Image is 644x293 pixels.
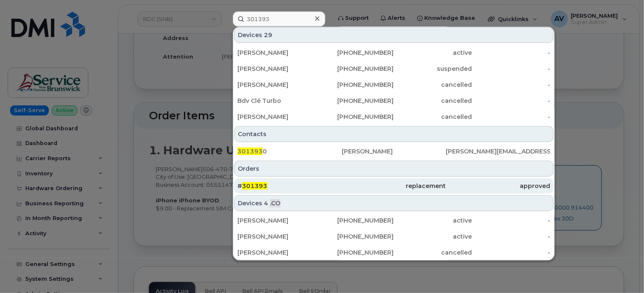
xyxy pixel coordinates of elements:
[394,232,472,241] div: active
[342,147,446,156] div: [PERSON_NAME]
[446,147,550,156] div: [PERSON_NAME][EMAIL_ADDRESS][PERSON_NAME][PERSON_NAME][DOMAIN_NAME]
[237,248,316,257] div: [PERSON_NAME]
[234,144,554,159] a: 3013930[PERSON_NAME][PERSON_NAME][EMAIL_ADDRESS][PERSON_NAME][PERSON_NAME][DOMAIN_NAME]
[316,216,394,225] div: [PHONE_NUMBER]
[394,65,472,73] div: suspended
[234,178,554,194] a: #301393replacementapproved
[234,161,554,177] div: Orders
[237,113,316,121] div: [PERSON_NAME]
[237,232,316,241] div: [PERSON_NAME]
[316,65,394,73] div: [PHONE_NUMBER]
[234,29,554,44] a: [PERSON_NAME][PHONE_NUMBER]active-
[237,97,316,105] div: Bdv Clé Turbo
[316,113,394,121] div: [PHONE_NUMBER]
[237,216,316,225] div: [PERSON_NAME]
[234,126,554,142] div: Contacts
[234,195,554,211] div: Devices
[472,65,550,73] div: -
[394,48,472,57] div: active
[264,31,272,39] span: 29
[237,48,316,57] div: [PERSON_NAME]
[233,11,325,27] input: Find something...
[316,97,394,105] div: [PHONE_NUMBER]
[472,232,550,241] div: -
[472,113,550,121] div: -
[237,148,263,155] span: 301393
[237,65,316,73] div: [PERSON_NAME]
[472,97,550,105] div: -
[472,81,550,89] div: -
[234,213,554,228] a: [PERSON_NAME][PHONE_NUMBER]active-
[446,182,550,190] div: approved
[270,199,280,207] span: .CO
[316,248,394,257] div: [PHONE_NUMBER]
[234,27,554,43] div: Devices
[472,216,550,225] div: -
[316,48,394,57] div: [PHONE_NUMBER]
[234,45,554,60] a: [PERSON_NAME][PHONE_NUMBER]active-
[234,245,554,260] a: [PERSON_NAME][PHONE_NUMBER]cancelled-
[394,113,472,121] div: cancelled
[394,97,472,105] div: cancelled
[394,81,472,89] div: cancelled
[472,48,550,57] div: -
[242,182,267,190] span: 301393
[234,61,554,76] a: [PERSON_NAME][PHONE_NUMBER]suspended-
[234,109,554,124] a: [PERSON_NAME][PHONE_NUMBER]cancelled-
[234,77,554,92] a: [PERSON_NAME][PHONE_NUMBER]cancelled-
[237,147,342,156] div: 0
[316,232,394,241] div: [PHONE_NUMBER]
[237,182,342,190] div: #
[394,248,472,257] div: cancelled
[264,199,268,207] span: 4
[234,93,554,108] a: Bdv Clé Turbo[PHONE_NUMBER]cancelled-
[234,229,554,244] a: [PERSON_NAME][PHONE_NUMBER]active-
[237,81,316,89] div: [PERSON_NAME]
[316,81,394,89] div: [PHONE_NUMBER]
[472,248,550,257] div: -
[342,182,446,190] div: replacement
[394,216,472,225] div: active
